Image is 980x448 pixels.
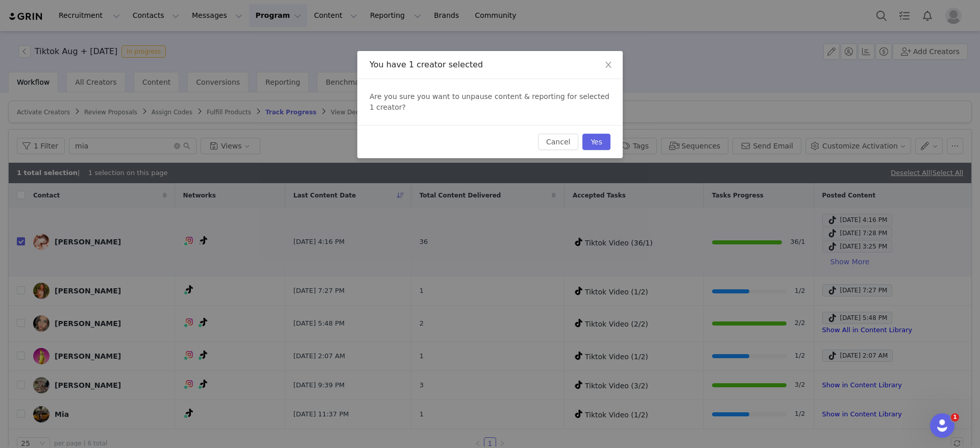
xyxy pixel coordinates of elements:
iframe: Intercom live chat [930,413,954,438]
button: Yes [582,134,610,150]
div: You have 1 creator selected [370,59,610,70]
i: icon: close [604,61,612,69]
div: Are you sure you want to unpause content & reporting for selected 1 creator? [357,79,623,125]
button: Close [594,51,623,80]
button: Cancel [538,134,578,150]
span: 1 [951,413,959,421]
